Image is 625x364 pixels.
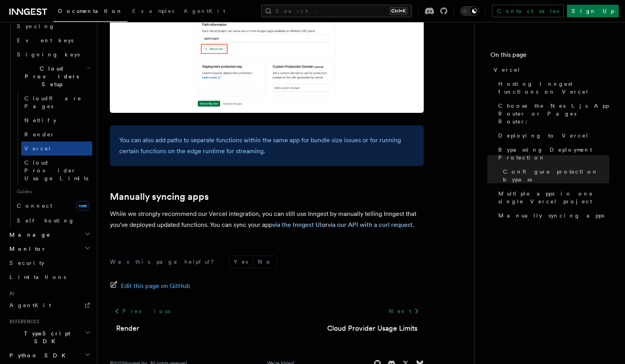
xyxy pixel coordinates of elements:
a: Contact sales [492,5,564,17]
span: Edit this page on GitHub [121,281,190,292]
a: Hosting Inngest functions on Vercel [495,77,609,99]
a: Self hosting [14,214,92,228]
span: Choose the Next.js App Router or Pages Router: [498,102,609,125]
kbd: Ctrl+K [390,7,407,15]
span: Cloudflare Pages [24,95,82,109]
span: new [76,201,89,210]
button: Search...Ctrl+K [261,5,412,17]
a: Sign Up [567,5,619,17]
a: Vercel [490,63,609,77]
span: Documentation [58,8,123,14]
a: Syncing [14,19,92,33]
button: TypeScript SDK [6,326,92,348]
button: Python SDK [6,348,92,362]
span: AI [6,290,15,297]
a: Limitations [6,270,92,284]
p: Was this page helpful? [110,258,219,266]
a: via our API with a curl request [328,221,413,228]
a: Configure protection bypass [500,165,609,187]
span: Python SDK [6,351,70,359]
button: Toggle dark mode [460,6,479,16]
a: Render [116,323,139,334]
a: Deploying to Vercel [495,129,609,143]
span: Examples [132,8,174,14]
a: Edit this page on GitHub [110,281,190,292]
a: Security [6,256,92,270]
a: Manually syncing apps [110,191,209,202]
span: Connect [17,203,52,209]
div: Cloud Providers Setup [14,91,92,185]
span: Limitations [9,274,66,280]
span: Vercel [24,145,51,152]
span: Guides [14,185,92,198]
span: Configure protection bypass [503,168,609,183]
span: Manage [6,231,51,239]
span: Bypassing Deployment Protection [498,146,609,161]
div: You can also add paths to separate functions within the same app for bundle size issues or for ru... [110,125,424,166]
span: Syncing [17,23,55,29]
a: AgentKit [6,298,92,312]
span: Cloud Provider Usage Limits [24,159,88,181]
span: Event keys [17,37,73,43]
button: No [253,256,277,268]
a: Cloud Provider Usage Limits [327,323,417,334]
span: Render [24,131,55,138]
button: Monitor [6,242,92,256]
a: AgentKit [179,2,230,21]
a: Cloudflare Pages [21,91,92,113]
a: Cloud Provider Usage Limits [21,156,92,185]
a: Bypassing Deployment Protection [495,143,609,165]
a: Event keys [14,33,92,47]
span: Security [9,260,44,266]
a: Manually syncing apps [495,208,609,223]
a: Signing keys [14,47,92,62]
span: AgentKit [9,302,51,308]
button: Manage [6,228,92,242]
span: Manually syncing apps [498,212,604,219]
span: References [6,319,39,325]
a: Examples [128,2,179,21]
span: Monitor [6,245,46,253]
span: Multiple apps in one single Vercel project [498,190,609,205]
a: Render [21,127,92,141]
span: Self hosting [17,217,75,224]
a: Netlify [21,113,92,127]
a: Next [384,304,424,318]
a: via the Inngest UI [272,221,322,228]
a: Previous [110,304,175,318]
span: TypeScript SDK [6,330,85,345]
a: Connectnew [14,198,92,214]
span: Deploying to Vercel [498,132,589,139]
span: Signing keys [17,51,80,58]
span: Cloud Providers Setup [14,65,87,88]
span: Vercel [494,66,521,74]
span: Netlify [24,117,56,123]
a: Choose the Next.js App Router or Pages Router: [495,99,609,129]
a: Vercel [21,141,92,156]
a: Documentation [53,2,128,22]
h4: On this page [490,50,609,63]
span: AgentKit [184,8,225,14]
span: Hosting Inngest functions on Vercel [498,80,609,96]
a: Multiple apps in one single Vercel project [495,187,609,208]
button: Yes [229,256,253,268]
button: Cloud Providers Setup [14,62,92,91]
p: While we strongly recommend our Vercel integration, you can still use Inngest by manually telling... [110,208,424,230]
